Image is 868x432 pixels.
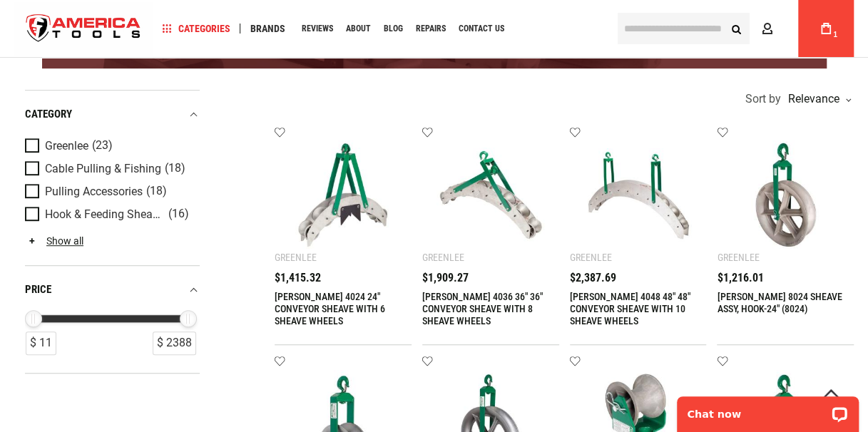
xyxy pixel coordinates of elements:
[717,291,842,314] a: [PERSON_NAME] 8024 SHEAVE ASSY, HOOK-24" (8024)
[436,140,545,249] img: GREENLEE 4036 36
[146,185,167,197] span: (18)
[244,19,292,38] a: Brands
[45,185,143,198] span: Pulling Accessories
[570,291,690,326] a: [PERSON_NAME] 4048 48" 48" CONVEYOR SHEAVE WITH 10 SHEAVE WHEELS
[570,272,616,284] span: $2,387.69
[275,272,321,284] span: $1,415.32
[723,15,750,42] button: Search
[165,163,185,175] span: (18)
[92,140,113,152] span: (23)
[25,138,196,154] a: Greenlee (23)
[250,24,285,34] span: Brands
[717,272,763,284] span: $1,216.01
[45,140,88,153] span: Greenlee
[668,387,868,432] iframe: LiveChat chat widget
[25,280,200,299] div: price
[409,19,452,38] a: Repairs
[14,2,153,56] a: store logo
[302,24,333,33] span: Reviews
[25,90,200,374] div: Product Filters
[295,19,339,38] a: Reviews
[168,208,189,220] span: (16)
[25,184,196,200] a: Pulling Accessories (18)
[339,19,377,38] a: About
[25,105,200,124] div: category
[452,19,511,38] a: Contact Us
[289,140,397,249] img: GREENLEE 4024 24
[459,24,504,33] span: Contact Us
[45,208,165,221] span: Hook & Feeding Sheaves
[422,272,469,284] span: $1,909.27
[416,24,446,33] span: Repairs
[45,163,161,175] span: Cable Pulling & Fishing
[833,31,837,38] span: 1
[275,252,317,263] div: Greenlee
[346,24,371,33] span: About
[717,252,759,263] div: Greenlee
[162,24,230,34] span: Categories
[25,207,196,222] a: Hook & Feeding Sheaves (16)
[422,252,464,263] div: Greenlee
[25,235,83,247] a: Show all
[422,291,543,326] a: [PERSON_NAME] 4036 36" 36" CONVEYOR SHEAVE WITH 8 SHEAVE WHEELS
[377,19,409,38] a: Blog
[384,24,403,33] span: Blog
[275,291,385,326] a: [PERSON_NAME] 4024 24" CONVEYOR SHEAVE WITH 6 SHEAVE WHEELS
[584,140,693,249] img: GREENLEE 4048 48
[155,19,237,38] a: Categories
[26,331,56,355] div: $ 11
[153,331,196,355] div: $ 2388
[785,93,850,105] div: Relevance
[25,161,196,177] a: Cable Pulling & Fishing (18)
[731,140,839,249] img: GREENLEE 8024 SHEAVE ASSY, HOOK-24
[745,93,781,105] span: Sort by
[570,252,612,263] div: Greenlee
[14,2,153,56] img: America Tools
